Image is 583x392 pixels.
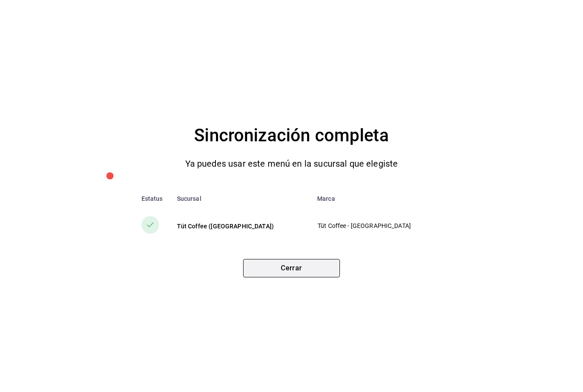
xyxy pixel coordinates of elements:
div: Tüt Coffee ([GEOGRAPHIC_DATA]) [177,222,303,231]
th: Estatus [127,188,170,209]
h4: Sincronización completa [194,122,389,150]
p: Tüt Coffee - [GEOGRAPHIC_DATA] [318,221,441,231]
th: Sucursal [170,188,310,209]
p: Ya puedes usar este menú en la sucursal que elegiste [185,157,398,171]
button: Cerrar [243,259,340,277]
th: Marca [310,188,456,209]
